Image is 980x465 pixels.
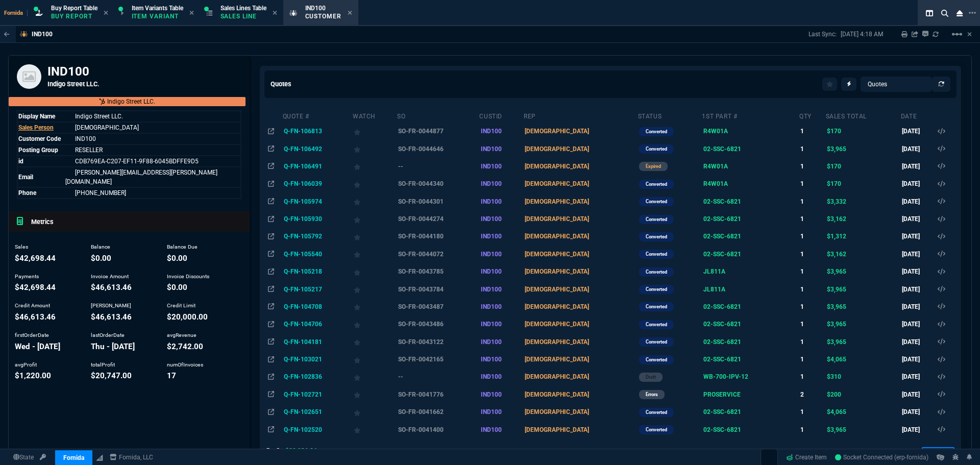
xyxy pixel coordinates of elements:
[31,217,246,227] h5: Metrics
[47,64,241,79] h3: IND100
[825,210,900,228] td: $3,162
[354,317,395,331] div: Add to Watchlist
[646,180,667,188] p: converted
[479,210,523,228] td: IND100
[282,315,353,333] td: Q-FN-104706
[479,228,523,245] td: IND100
[900,108,936,123] th: Date
[703,390,797,399] nx-fornida-value: Internet Troubleshooting
[900,210,936,228] td: [DATE]
[703,232,797,241] nx-fornida-value: SONICWALL TZ370 SECURE UPGRADE PLUS - ADVANCED EDITION 3YR
[268,321,274,328] nx-icon: Open In Opposite Panel
[397,140,479,157] td: SO-FR-0044646
[15,361,37,368] span: avgProfit
[646,338,667,346] p: converted
[107,97,155,106] p: Indigo Street LLC.
[646,233,667,241] p: converted
[167,302,195,309] span: Credit Limit
[646,162,661,170] p: expired
[4,10,28,16] span: Fornida
[479,175,523,192] td: IND100
[799,228,825,245] td: 1
[167,342,203,351] span: avgRevenue
[646,408,667,417] p: converted
[75,146,103,154] span: Customer Type
[900,386,936,403] td: [DATE]
[646,356,667,364] p: converted
[354,194,395,209] div: Add to Watchlist
[47,79,241,89] h5: Indigo Street LLC.
[107,453,156,462] a: msbcCompanyName
[825,333,900,351] td: $3,965
[479,280,523,298] td: IND100
[479,158,523,175] td: IND100
[523,263,638,280] td: [DEMOGRAPHIC_DATA]
[15,273,39,280] span: Payments
[703,163,728,170] span: R4W01A
[132,5,183,12] span: Item Variants Table
[701,108,799,123] th: 1st Part #
[268,373,274,380] nx-icon: Open In Opposite Panel
[273,9,277,17] nx-icon: Close Tab
[397,228,479,245] td: SO-FR-0044180
[268,128,274,135] nx-icon: Open In Opposite Panel
[523,351,638,368] td: [DEMOGRAPHIC_DATA]
[799,140,825,157] td: 1
[397,298,479,315] td: SO-FR-0043487
[646,373,656,381] p: draft
[167,283,187,292] span: invoiceDiscounts
[900,298,936,315] td: [DATE]
[825,158,900,175] td: $170
[835,453,928,462] a: vdXl0Ug-JBCKAHiLAAAX
[900,175,936,192] td: [DATE]
[65,169,217,185] span: Name
[479,246,523,263] td: IND100
[808,30,841,38] p: Last Sync:
[268,180,274,187] nx-icon: Open In Opposite Panel
[354,264,395,279] div: Add to Watchlist
[51,5,97,12] span: Buy Report Table
[825,175,900,192] td: $170
[646,426,667,434] p: converted
[799,333,825,351] td: 1
[799,280,825,298] td: 1
[348,9,352,17] nx-icon: Close Tab
[397,175,479,192] td: SO-FR-0044340
[479,298,523,315] td: IND100
[37,453,49,462] a: API TOKEN
[220,5,266,12] span: Sales Lines Table
[646,215,667,224] p: converted
[782,450,831,465] a: Create Item
[646,268,667,276] p: converted
[17,167,241,187] tr: Name
[479,263,523,280] td: IND100
[799,108,825,123] th: Qty
[354,159,395,174] div: Add to Watchlist
[18,135,61,142] span: Customer Code
[703,338,741,346] span: 02-SSC-6821
[523,298,638,315] td: [DEMOGRAPHIC_DATA]
[15,312,56,322] span: creditAmount
[352,108,397,123] th: Watch
[479,123,523,140] td: IND100
[646,250,667,258] p: converted
[523,315,638,333] td: [DEMOGRAPHIC_DATA]
[15,254,56,263] span: sales
[91,361,115,368] span: totalProfit
[354,212,395,226] div: Add to Watchlist
[703,267,797,276] nx-fornida-value: Aruba Instant On 1830 8G 4p Class4 PoE 65W Switch
[354,229,395,243] div: Add to Watchlist
[4,31,10,38] nx-icon: Back to Table
[282,210,353,228] td: Q-FN-105930
[75,189,126,197] span: Name
[91,283,132,292] span: invoiceAmount
[799,193,825,210] td: 1
[799,315,825,333] td: 1
[15,332,49,338] span: firstOrderDate
[167,243,198,250] span: Balance Due
[523,246,638,263] td: [DEMOGRAPHIC_DATA]
[354,370,395,384] div: Add to Watchlist
[91,254,111,263] span: balance
[282,228,353,245] td: Q-FN-105792
[703,320,797,329] nx-fornida-value: SONICWALL TZ370 SECURE UPGRADE PLUS - ADVANCED EDITION 3YR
